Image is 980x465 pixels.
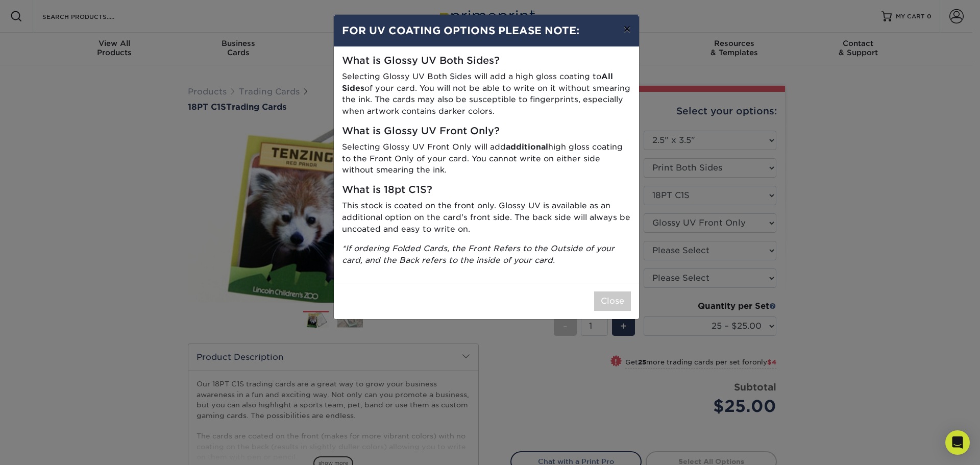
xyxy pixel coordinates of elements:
[342,200,631,235] p: This stock is coated on the front only. Glossy UV is available as an additional option on the car...
[506,142,548,152] strong: additional
[342,141,631,176] p: Selecting Glossy UV Front Only will add high gloss coating to the Front Only of your card. You ca...
[342,23,631,38] h4: FOR UV COATING OPTIONS PLEASE NOTE:
[342,126,631,137] h5: What is Glossy UV Front Only?
[594,291,631,311] button: Close
[615,15,639,43] button: ×
[342,55,631,67] h5: What is Glossy UV Both Sides?
[342,71,631,117] p: Selecting Glossy UV Both Sides will add a high gloss coating to of your card. You will not be abl...
[945,430,970,455] div: Open Intercom Messenger
[342,71,613,93] strong: All Sides
[342,184,631,196] h5: What is 18pt C1S?
[342,243,615,265] i: *If ordering Folded Cards, the Front Refers to the Outside of your card, and the Back refers to t...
